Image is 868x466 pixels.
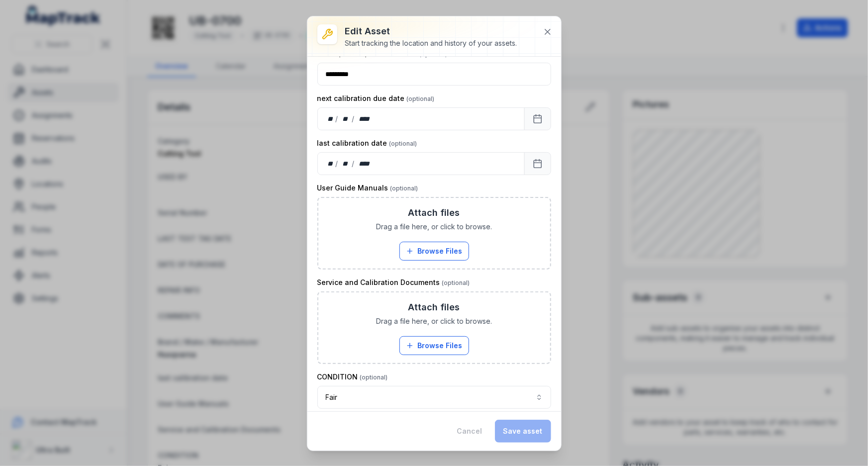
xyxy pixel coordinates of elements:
div: day, [326,114,336,124]
div: / [352,114,356,124]
div: / [352,159,356,169]
label: CONDITION [317,372,388,382]
label: last calibration date [317,138,417,148]
button: Calendar [524,152,551,175]
div: / [335,114,339,124]
label: User Guide Manuals [317,183,418,193]
span: Drag a file here, or click to browse. [376,222,492,232]
div: Start tracking the location and history of your assets. [345,38,517,48]
label: next calibration due date [317,93,435,103]
div: month, [339,159,352,169]
div: year, [356,159,374,169]
div: year, [356,114,374,124]
button: Calendar [524,107,551,130]
h3: Attach files [408,300,460,314]
label: Service and Calibration Documents [317,278,470,287]
h3: Attach files [408,206,460,220]
div: / [335,159,339,169]
button: Browse Files [399,336,469,355]
h3: Edit asset [345,24,517,38]
button: Fair [317,386,551,409]
div: day, [326,159,336,169]
div: month, [339,114,352,124]
button: Browse Files [399,242,469,261]
span: Drag a file here, or click to browse. [376,316,492,326]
